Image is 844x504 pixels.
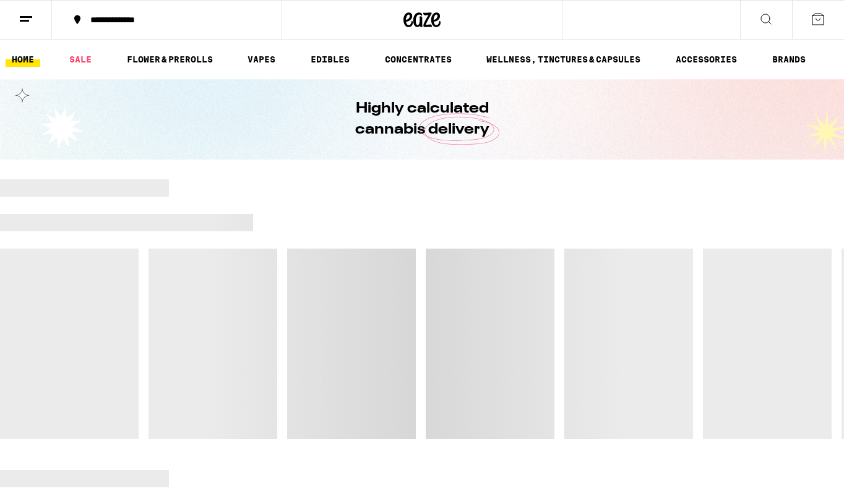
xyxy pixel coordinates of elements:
a: CONCENTRATES [379,52,458,67]
a: WELLNESS, TINCTURES & CAPSULES [480,52,647,67]
a: ACCESSORIES [670,52,743,67]
h1: Highly calculated cannabis delivery [320,98,524,140]
a: EDIBLES [304,52,356,67]
a: SALE [63,52,98,67]
a: BRANDS [766,52,812,67]
a: FLOWER & PREROLLS [121,52,219,67]
a: HOME [6,52,40,67]
a: VAPES [241,52,282,67]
